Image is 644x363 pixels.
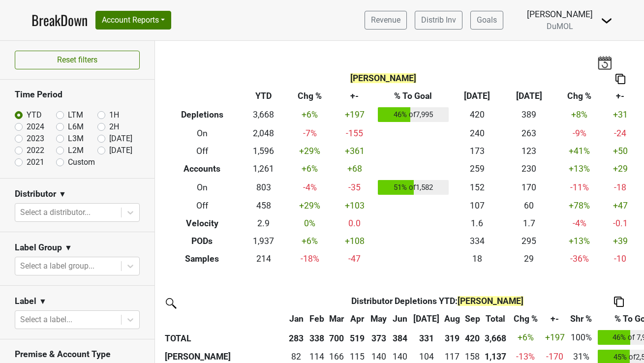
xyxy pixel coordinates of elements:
[601,15,613,27] img: Dropdown Menu
[68,156,95,168] label: Custom
[451,178,503,197] td: 152
[503,88,555,105] th: [DATE]
[162,105,242,125] th: Depletions
[334,197,375,215] td: +103
[327,310,346,328] th: Mar: activate to sort column ascending
[368,328,389,347] th: 373
[518,333,534,342] span: +6%
[15,90,140,100] h3: Time Period
[109,145,132,156] label: [DATE]
[555,197,604,215] td: +78 %
[604,124,637,142] td: -24
[15,51,140,69] button: Reset filters
[285,250,334,268] td: -18 %
[604,142,637,160] td: +50
[503,232,555,250] td: 295
[375,88,451,105] th: % To Goal
[545,350,565,363] div: -170
[307,328,327,347] th: 338
[334,215,375,233] td: 0.0
[503,142,555,160] td: 123
[39,296,47,307] span: ▼
[334,232,375,250] td: +108
[503,215,555,233] td: 1.7
[162,295,178,310] img: filter
[503,197,555,215] td: 60
[334,160,375,178] td: +68
[68,109,83,121] label: LTM
[442,310,462,328] th: Aug: activate to sort column ascending
[162,142,242,160] th: Off
[442,328,462,347] th: 319
[470,11,503,30] a: Goals
[567,328,596,347] td: 100%
[15,189,56,199] h3: Distributor
[285,142,334,160] td: +29 %
[509,310,543,328] th: Chg %: activate to sort column ascending
[567,310,596,328] th: Shr %: activate to sort column ascending
[411,310,442,328] th: Jul: activate to sort column ascending
[334,105,375,125] td: +197
[162,328,285,347] th: TOTAL
[307,310,327,328] th: Feb: activate to sort column ascending
[604,250,637,268] td: -10
[604,88,637,105] th: +-
[482,328,509,347] th: 3,668
[285,310,307,328] th: Jan: activate to sort column ascending
[545,333,565,342] span: +197
[485,350,506,363] div: 1,137
[242,215,285,233] td: 2.9
[462,310,483,328] th: Sep: activate to sort column ascending
[242,142,285,160] td: 1,596
[392,350,409,363] div: 140
[503,160,555,178] td: 230
[162,250,242,268] th: Samples
[285,178,334,197] td: -4 %
[27,109,42,121] label: YTD
[59,188,66,200] span: ▼
[555,215,604,233] td: -4 %
[458,296,523,306] span: [PERSON_NAME]
[604,215,637,233] td: -0.1
[503,178,555,197] td: 170
[285,197,334,215] td: +29 %
[614,297,624,307] img: Copy to clipboard
[285,328,307,347] th: 283
[503,124,555,142] td: 263
[465,350,480,363] div: 158
[162,160,242,178] th: Accounts
[31,10,88,30] a: BreakDown
[615,74,625,84] img: Copy to clipboard
[451,215,503,233] td: 1.6
[370,350,387,363] div: 140
[242,197,285,215] td: 458
[334,250,375,268] td: -47
[334,178,375,197] td: -35
[64,242,72,254] span: ▼
[285,160,334,178] td: +6 %
[547,22,573,31] span: DuMOL
[451,232,503,250] td: 334
[15,349,140,360] h3: Premise & Account Type
[415,11,462,30] a: Distrib Inv
[555,250,604,268] td: -36 %
[285,215,334,233] td: 0 %
[109,121,119,133] label: 2H
[162,215,242,233] th: Velocity
[451,88,503,105] th: [DATE]
[555,124,604,142] td: -9 %
[604,105,637,125] td: +31
[451,160,503,178] td: 259
[365,11,407,30] a: Revenue
[604,178,637,197] td: -18
[309,350,324,363] div: 114
[162,232,242,250] th: PODs
[451,250,503,268] td: 18
[27,121,44,133] label: 2024
[95,11,171,30] button: Account Reports
[462,328,483,347] th: 420
[555,142,604,160] td: +41 %
[503,105,555,125] td: 389
[242,178,285,197] td: 803
[334,142,375,160] td: +361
